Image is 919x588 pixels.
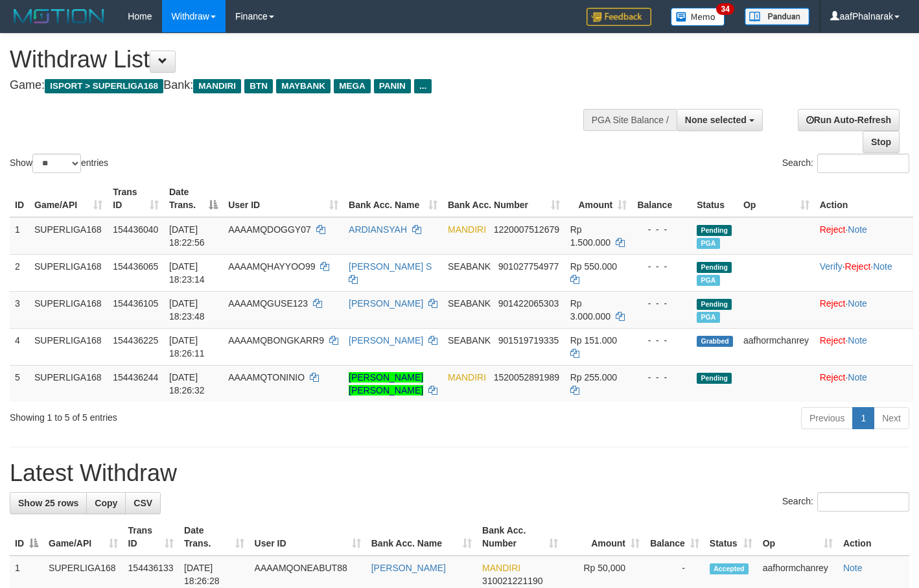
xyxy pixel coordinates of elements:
a: Reject [820,224,846,235]
span: Copy [95,498,117,508]
span: Rp 255.000 [570,372,617,382]
span: 154436040 [113,224,158,235]
th: Balance [632,180,692,217]
span: SEABANK [448,298,491,309]
a: ARDIANSYAH [349,224,407,235]
td: · · [815,254,913,291]
span: AAAAMQTONINIO [228,372,305,382]
span: None selected [685,115,747,125]
td: · [815,291,913,328]
a: [PERSON_NAME] [371,563,446,573]
a: [PERSON_NAME] [PERSON_NAME] [349,372,423,395]
a: [PERSON_NAME] S [349,261,432,272]
span: Rp 550.000 [570,261,617,272]
span: [DATE] 18:26:11 [169,335,205,359]
div: Showing 1 to 5 of 5 entries [10,406,373,424]
td: 5 [10,365,29,402]
td: SUPERLIGA168 [29,254,108,291]
a: Reject [820,372,846,382]
span: Pending [697,373,732,384]
span: Grabbed [697,336,733,347]
a: Verify [820,261,843,272]
th: ID [10,180,29,217]
div: - - - [637,334,686,347]
a: Copy [86,492,126,514]
th: Bank Acc. Number: activate to sort column ascending [477,519,563,556]
span: MEGA [334,79,371,93]
th: Bank Acc. Number: activate to sort column ascending [443,180,565,217]
a: Show 25 rows [10,492,87,514]
span: ... [414,79,432,93]
span: MANDIRI [193,79,241,93]
span: MANDIRI [448,372,486,382]
span: AAAAMQGUSE123 [228,298,308,309]
th: Trans ID: activate to sort column ascending [108,180,164,217]
td: 2 [10,254,29,291]
img: panduan.png [745,8,809,25]
div: PGA Site Balance / [583,109,677,131]
span: MANDIRI [482,563,520,573]
th: Amount: activate to sort column ascending [563,519,645,556]
td: · [815,365,913,402]
a: Reject [820,335,846,346]
label: Search: [782,154,909,173]
span: ISPORT > SUPERLIGA168 [45,79,163,93]
span: Rp 151.000 [570,335,617,346]
a: Next [874,407,909,429]
label: Search: [782,492,909,512]
h4: Game: Bank: [10,79,599,92]
button: None selected [677,109,763,131]
td: SUPERLIGA168 [29,291,108,328]
div: - - - [637,297,686,310]
td: · [815,217,913,255]
span: MANDIRI [448,224,486,235]
a: Note [848,224,867,235]
span: Pending [697,262,732,273]
img: Feedback.jpg [587,8,651,26]
span: Rp 1.500.000 [570,224,611,248]
td: SUPERLIGA168 [29,217,108,255]
span: Marked by aafsengchandara [697,312,719,323]
a: [PERSON_NAME] [349,298,423,309]
td: 3 [10,291,29,328]
img: MOTION_logo.png [10,6,108,26]
span: [DATE] 18:26:32 [169,372,205,395]
th: Op: activate to sort column ascending [738,180,815,217]
span: Rp 3.000.000 [570,298,611,322]
div: - - - [637,260,686,273]
td: SUPERLIGA168 [29,365,108,402]
span: MAYBANK [276,79,331,93]
span: AAAAMQHAYYOO99 [228,261,315,272]
th: ID: activate to sort column descending [10,519,43,556]
span: Copy 901519719335 to clipboard [498,335,559,346]
a: Stop [863,131,900,153]
td: SUPERLIGA168 [29,328,108,365]
th: Status: activate to sort column ascending [704,519,758,556]
a: 1 [852,407,874,429]
span: Copy 901422065303 to clipboard [498,298,559,309]
select: Showentries [32,154,81,173]
span: [DATE] 18:23:14 [169,261,205,285]
span: Show 25 rows [18,498,78,508]
a: Reject [820,298,846,309]
input: Search: [817,154,909,173]
th: Game/API: activate to sort column ascending [43,519,123,556]
td: 4 [10,328,29,365]
span: PANIN [374,79,411,93]
th: Date Trans.: activate to sort column descending [164,180,223,217]
span: SEABANK [448,335,491,346]
th: Op: activate to sort column ascending [758,519,838,556]
span: Marked by aafsengchandara [697,275,719,286]
span: AAAAMQBONGKARR9 [228,335,324,346]
span: 154436244 [113,372,158,382]
th: Game/API: activate to sort column ascending [29,180,108,217]
span: Pending [697,225,732,236]
span: 34 [716,3,734,15]
td: 1 [10,217,29,255]
span: CSV [134,498,152,508]
h1: Withdraw List [10,47,599,73]
th: Date Trans.: activate to sort column ascending [179,519,250,556]
span: [DATE] 18:23:48 [169,298,205,322]
th: Bank Acc. Name: activate to sort column ascending [366,519,477,556]
span: 154436065 [113,261,158,272]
